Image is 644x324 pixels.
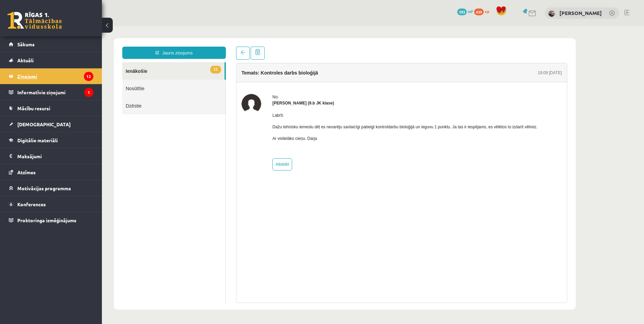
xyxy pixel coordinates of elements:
[9,36,93,52] a: Sākums
[17,57,34,63] span: Aktuāli
[171,68,435,74] div: No:
[17,217,76,223] span: Proktoringa izmēģinājums
[9,52,93,68] a: Aktuāli
[20,53,124,71] a: Nosūtītie
[17,185,71,191] span: Motivācijas programma
[171,98,435,104] p: Dažu tehnisku iemeslu dēļ es nevarēju savlaicīgi pabeigt kontroldarbu bioloģijā un ieguvu 1 punkt...
[9,68,93,84] a: Ziņojumi12
[17,137,58,143] span: Digitālie materiāli
[140,68,159,87] img: Darja Stasjonoka
[84,88,93,97] i: 1
[9,116,93,132] a: [DEMOGRAPHIC_DATA]
[457,9,473,14] a: 193 mP
[17,201,46,207] span: Konferences
[9,84,93,100] a: Informatīvie ziņojumi1
[17,41,35,47] span: Sākums
[17,84,93,100] legend: Informatīvie ziņojumi
[559,10,602,16] a: [PERSON_NAME]
[485,9,489,14] span: xp
[20,20,124,33] a: Jauns ziņojums
[7,12,62,29] a: Rīgas 1. Tālmācības vidusskola
[9,148,93,164] a: Maksājumi
[17,148,93,164] legend: Maksājumi
[17,105,50,111] span: Mācību resursi
[20,36,123,53] a: 11Ienākošie
[84,72,93,81] i: 12
[140,44,216,49] h4: Temats: Kontroles darbs bioloģijā
[108,39,119,47] span: 11
[457,9,467,15] span: 193
[17,121,71,127] span: [DEMOGRAPHIC_DATA]
[474,9,493,14] a: 439 xp
[171,86,435,92] p: Labrīt.
[9,100,93,116] a: Mācību resursi
[548,10,555,17] img: Patriks Otomers-Bērziņš
[9,180,93,196] a: Motivācijas programma
[171,132,190,144] a: Atbildēt
[474,9,484,15] span: 439
[9,212,93,228] a: Proktoringa izmēģinājums
[17,169,36,175] span: Atzīmes
[9,196,93,212] a: Konferences
[17,68,93,84] legend: Ziņojumi
[20,71,124,88] a: Dzēstie
[468,9,473,14] span: mP
[436,44,460,50] div: 19:09 [DATE]
[171,75,232,79] strong: [PERSON_NAME] (9.b JK klase)
[9,132,93,148] a: Digitālie materiāli
[9,164,93,180] a: Atzīmes
[171,109,435,115] p: Ar vislielāko cieņu, Darja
